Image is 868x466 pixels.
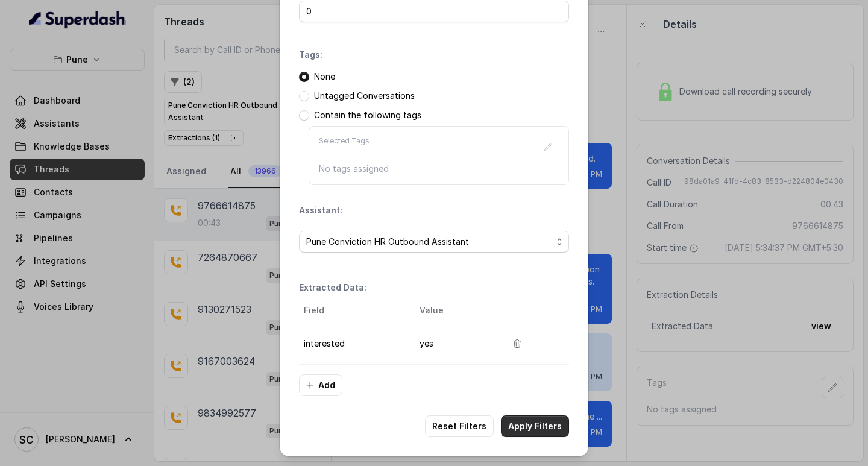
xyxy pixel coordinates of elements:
[319,136,370,158] p: Selected Tags
[314,90,415,102] p: Untagged Conversations
[425,415,494,437] button: Reset Filters
[299,282,366,294] p: Extracted Data:
[410,298,497,323] th: Value
[314,109,421,121] p: Contain the following tags
[319,163,559,175] p: No tags assigned
[299,49,322,61] p: Tags:
[314,71,335,83] p: None
[299,323,410,365] td: interested
[410,323,497,365] td: yes
[299,374,342,396] button: Add
[299,231,569,253] button: Pune Conviction HR Outbound Assistant
[299,204,342,216] p: Assistant:
[306,235,552,249] span: Pune Conviction HR Outbound Assistant
[501,415,569,437] button: Apply Filters
[299,298,410,323] th: Field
